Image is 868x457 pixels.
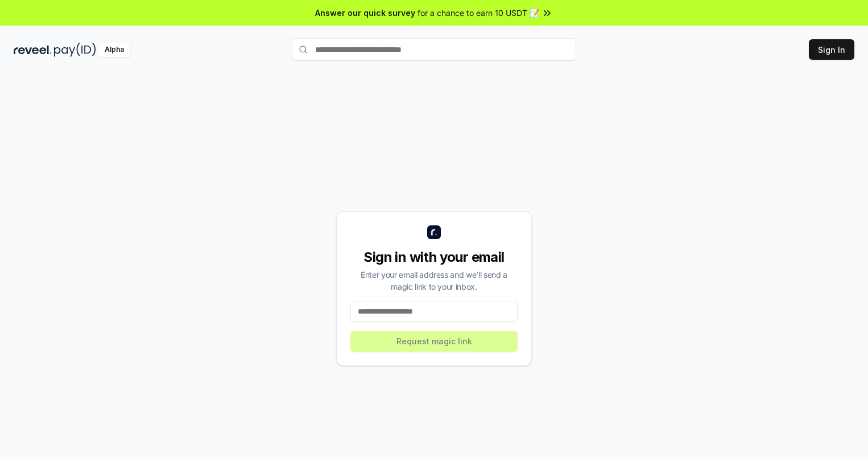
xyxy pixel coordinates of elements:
button: Sign In [809,39,854,60]
img: pay_id [54,43,96,57]
img: logo_small [427,225,441,239]
span: for a chance to earn 10 USDT 📝 [418,7,539,19]
img: reveel_dark [14,43,52,57]
span: Answer our quick survey [315,7,415,19]
div: Enter your email address and we’ll send a magic link to your inbox. [350,269,518,293]
div: Alpha [98,43,130,57]
div: Sign in with your email [350,248,518,266]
